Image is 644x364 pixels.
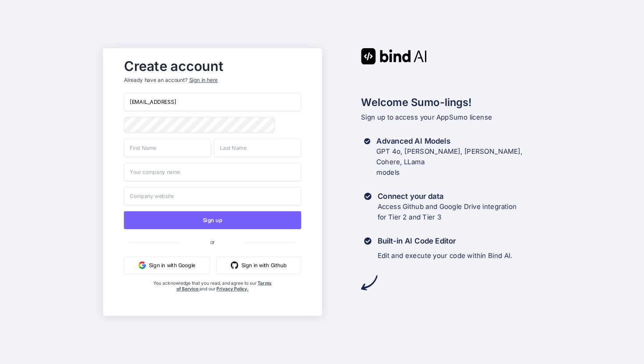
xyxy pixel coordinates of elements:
[177,280,272,291] a: Terms of Service
[376,146,541,177] p: GPT 4o, [PERSON_NAME], [PERSON_NAME], Cohere, LLama models
[378,191,517,201] h3: Connect your data
[361,48,427,64] img: Bind AI logo
[124,211,301,229] button: Sign up
[231,262,238,269] img: github
[216,256,301,274] button: Sign in with Github
[124,77,301,84] p: Already have an account?
[124,93,301,111] input: Email
[361,112,541,123] p: Sign up to access your AppSumo license
[124,138,211,157] input: First Name
[378,201,517,223] p: Access Github and Google Drive integration for Tier 2 and Tier 3
[214,138,301,157] input: Last Name
[378,236,513,246] h3: Built-in AI Code Editor
[124,187,301,205] input: Company website
[216,286,248,292] a: Privacy Policy.
[124,163,301,181] input: Your company name
[138,262,146,269] img: google
[361,94,541,110] h2: Welcome Sumo-lings!
[124,60,301,72] h2: Create account
[180,233,245,251] span: or
[153,280,272,310] div: You acknowledge that you read, and agree to our and our
[124,256,210,274] button: Sign in with Google
[189,77,218,84] div: Sign in here
[376,136,541,147] h3: Advanced AI Models
[378,251,513,261] p: Edit and execute your code within Bind AI.
[361,275,377,291] img: arrow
